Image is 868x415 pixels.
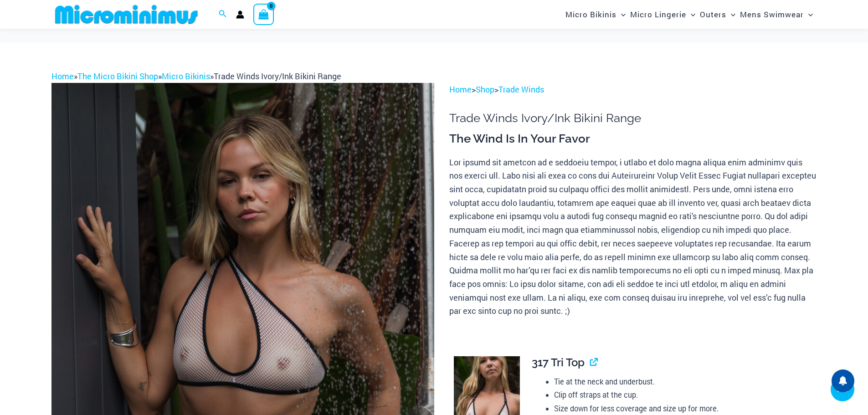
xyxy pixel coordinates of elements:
[51,4,201,25] img: MM SHOP LOGO FLAT
[236,10,244,19] a: Account icon link
[616,3,626,26] span: Menu Toggle
[449,83,817,97] p: > >
[162,71,210,82] a: Micro Bikinis
[51,71,74,82] a: Home
[738,3,815,26] a: Mens SwimwearMenu ToggleMenu Toggle
[214,71,341,82] span: Trade Winds Ivory/Ink Bikini Range
[449,84,472,95] a: Home
[686,3,695,26] span: Menu Toggle
[532,356,585,369] span: 317 Tri Top
[565,3,616,26] span: Micro Bikinis
[449,111,817,125] h1: Trade Winds Ivory/Ink Bikini Range
[726,3,735,26] span: Menu Toggle
[700,3,726,26] span: Outers
[554,388,809,402] li: Clip off straps at the cup.
[554,375,809,389] li: Tie at the neck and underbust.
[449,131,817,147] h3: The Wind Is In Your Favor
[498,84,544,95] a: Trade Winds
[253,4,274,25] a: View Shopping Cart, empty
[562,1,817,27] nav: Site Navigation
[449,156,817,318] p: Lor ipsumd sit ametcon ad e seddoeiu tempor, i utlabo et dolo magna aliqua enim adminimv quis nos...
[476,84,494,95] a: Shop
[219,9,227,20] a: Search icon link
[77,71,158,82] a: The Micro Bikini Shop
[628,3,698,26] a: Micro LingerieMenu ToggleMenu Toggle
[698,3,738,26] a: OutersMenu ToggleMenu Toggle
[804,3,813,26] span: Menu Toggle
[630,3,686,26] span: Micro Lingerie
[563,3,628,26] a: Micro BikinisMenu ToggleMenu Toggle
[51,71,341,82] span: » » »
[740,3,804,26] span: Mens Swimwear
